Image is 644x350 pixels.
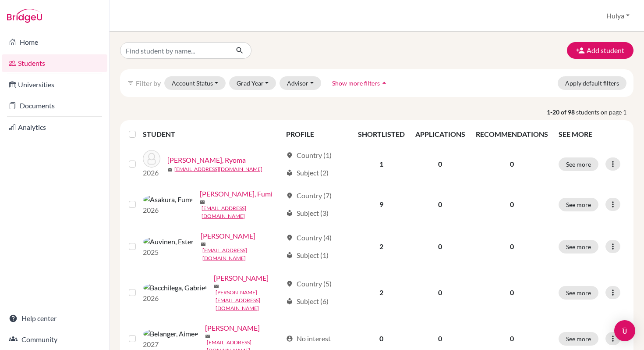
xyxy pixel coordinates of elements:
div: Country (7) [286,190,332,201]
p: 2027 [143,339,198,350]
p: 2026 [143,205,193,215]
span: mail [200,200,205,205]
a: [PERSON_NAME], Fumi [200,189,272,199]
i: filter_list [127,79,134,86]
th: RECOMMENDATIONS [471,124,553,145]
span: location_on [286,234,293,241]
div: Country (1) [286,150,332,161]
img: Belanger, Aimee [143,329,198,339]
span: mail [205,334,210,339]
span: location_on [286,192,293,199]
button: Apply default filters [558,76,626,90]
div: Subject (3) [286,208,329,218]
span: mail [214,284,219,289]
th: APPLICATIONS [410,124,471,145]
a: Help center [2,310,107,327]
span: location_on [286,280,293,287]
span: mail [167,167,173,172]
p: 0 [476,159,548,169]
strong: 1-20 of 98 [547,107,576,117]
button: See more [559,332,598,346]
button: Add student [567,42,633,59]
th: STUDENT [143,124,281,145]
i: arrow_drop_up [380,79,389,87]
span: local_library [286,252,293,259]
button: See more [559,286,598,300]
a: Documents [2,97,107,114]
a: Universities [2,76,107,93]
input: Find student by name... [120,42,229,59]
span: students on page 1 [576,107,633,117]
a: Analytics [2,118,107,136]
button: See more [559,240,598,254]
button: See more [559,157,598,171]
td: 1 [353,145,410,183]
a: Community [2,331,107,348]
div: Open Intercom Messenger [614,320,635,341]
img: Bacchilega, Gabriel [143,282,207,293]
td: 0 [410,225,471,268]
a: [PERSON_NAME], Ryoma [167,155,246,165]
p: 0 [476,287,548,298]
a: [PERSON_NAME][EMAIL_ADDRESS][DOMAIN_NAME] [216,289,282,312]
span: local_library [286,169,293,176]
td: 2 [353,225,410,268]
a: [PERSON_NAME] [205,323,260,333]
a: Home [2,33,107,51]
p: 0 [476,241,548,252]
img: Arai, Ryoma [143,150,160,168]
div: Country (5) [286,279,332,289]
div: Subject (2) [286,168,329,178]
button: Hulya [602,7,633,24]
a: [EMAIL_ADDRESS][DOMAIN_NAME] [202,204,282,220]
span: local_library [286,210,293,217]
img: Auvinen, Ester [143,236,194,247]
p: 2026 [143,293,207,304]
button: Account Status [164,76,226,90]
div: Subject (6) [286,296,329,307]
div: Country (4) [286,232,332,243]
button: See more [559,198,598,211]
span: location_on [286,152,293,159]
span: account_circle [286,335,293,342]
a: Students [2,54,107,72]
p: 0 [476,333,548,344]
p: 2026 [143,168,160,178]
div: Subject (1) [286,250,329,261]
a: [PERSON_NAME] [214,273,269,283]
p: 2025 [143,247,194,257]
span: mail [201,242,206,247]
a: [EMAIL_ADDRESS][DOMAIN_NAME] [174,165,262,173]
button: Advisor [280,76,321,90]
td: 2 [353,268,410,318]
img: Asakura, Fumi [143,194,193,205]
button: Show more filtersarrow_drop_up [325,76,396,90]
a: [PERSON_NAME] [201,231,255,241]
div: No interest [286,333,331,344]
span: local_library [286,298,293,305]
td: 0 [410,183,471,225]
td: 0 [410,145,471,183]
th: SEE MORE [553,124,630,145]
th: PROFILE [281,124,353,145]
img: Bridge-U [7,9,42,23]
td: 0 [410,268,471,318]
button: Grad Year [229,76,276,90]
th: SHORTLISTED [353,124,410,145]
p: 0 [476,199,548,210]
td: 9 [353,183,410,225]
span: Show more filters [332,79,380,87]
a: [EMAIL_ADDRESS][DOMAIN_NAME] [202,246,282,262]
span: Filter by [136,79,161,87]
